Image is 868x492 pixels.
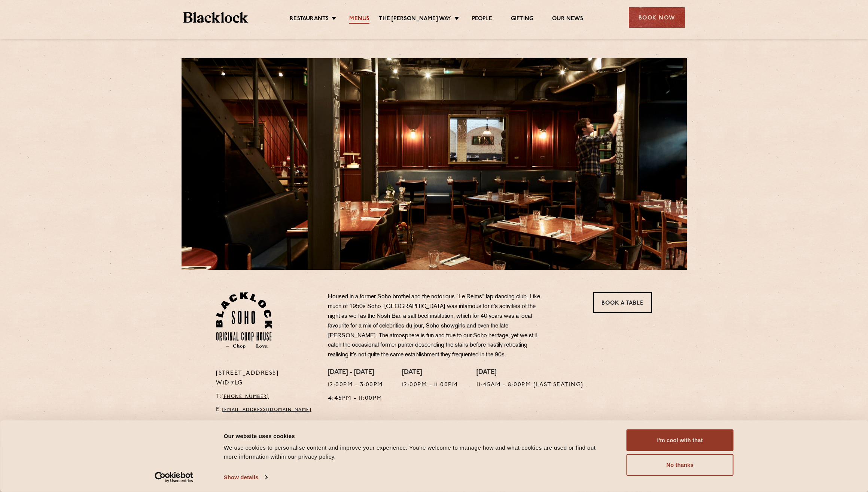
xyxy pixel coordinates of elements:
button: No thanks [627,454,734,476]
a: Menus [349,15,369,24]
a: Restaurants [290,15,329,24]
img: Soho-stamp-default.svg [216,292,272,348]
a: Our News [552,15,583,24]
div: We use cookies to personalise content and improve your experience. You're welcome to manage how a... [224,443,610,461]
p: Housed in a former Soho brothel and the notorious “Le Reims” lap dancing club. Like much of 1950s... [328,292,549,360]
h4: [DATE] - [DATE] [328,369,383,377]
a: People [472,15,492,24]
p: T: [216,392,317,402]
p: [STREET_ADDRESS] W1D 7LG [216,369,317,388]
a: The [PERSON_NAME] Way [379,15,451,24]
p: E: [216,405,317,415]
h4: [DATE] [476,369,584,377]
a: Book a Table [593,292,652,313]
p: 11:45am - 8:00pm (Last seating) [476,380,584,390]
div: Our website uses cookies [224,431,610,440]
a: Gifting [511,15,533,24]
img: BL_Textured_Logo-footer-cropped.svg [183,12,248,23]
a: Show details [224,472,267,483]
a: [PHONE_NUMBER] [222,395,269,399]
a: Usercentrics Cookiebot - opens in a new window [141,472,207,483]
p: 12:00pm - 3:00pm [328,380,383,390]
button: I'm cool with that [627,429,734,451]
a: [EMAIL_ADDRESS][DOMAIN_NAME] [222,408,311,412]
h4: [DATE] [402,369,458,377]
p: 12:00pm - 11:00pm [402,380,458,390]
p: 4:45pm - 11:00pm [328,394,383,404]
div: Book Now [629,7,685,28]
